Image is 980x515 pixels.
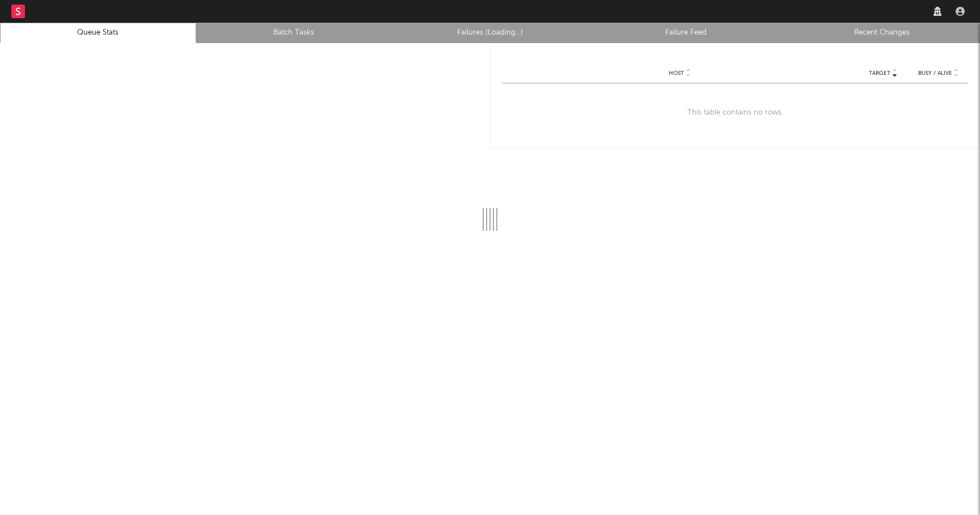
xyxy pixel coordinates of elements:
a: Queue Stats [6,26,190,40]
a: Batch Tasks [202,26,386,40]
span: Host [669,70,684,77]
span: Busy / Alive [918,70,952,77]
span: Target [869,70,890,77]
a: Failures (Loading...) [398,26,582,40]
a: Recent Changes [790,26,974,40]
div: This table contains no rows. [502,83,968,142]
a: Failure Feed [594,26,778,40]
